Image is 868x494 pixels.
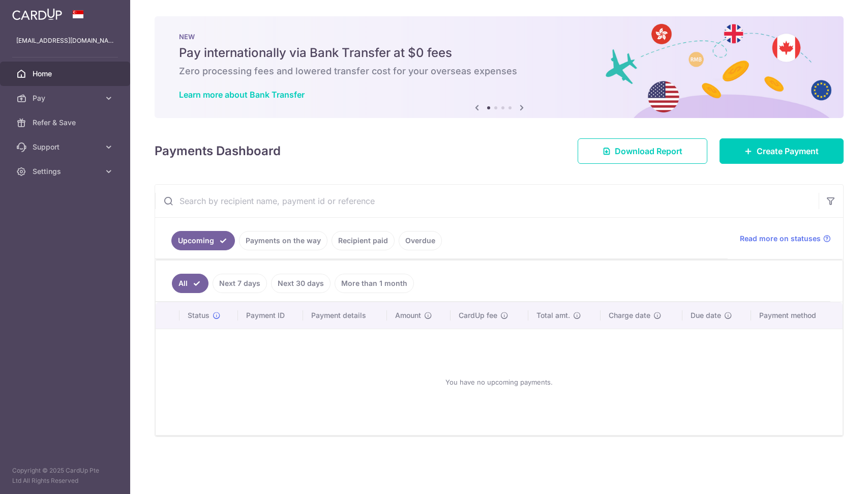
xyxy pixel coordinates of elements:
h6: Zero processing fees and lowered transfer cost for your overseas expenses [179,65,819,77]
h4: Payments Dashboard [155,142,281,160]
span: Support [33,142,100,152]
a: Upcoming [171,231,235,250]
a: Next 7 days [213,274,267,293]
a: Recipient paid [332,231,395,250]
span: Pay [33,93,100,103]
span: Create Payment [757,145,819,157]
p: NEW [179,33,819,41]
span: Status [188,310,209,321]
span: Charge date [609,310,650,321]
span: Read more on statuses [740,234,821,244]
th: Payment method [751,302,843,329]
span: Amount [395,310,421,321]
span: Home [33,69,100,79]
span: Due date [691,310,721,321]
a: Create Payment [720,138,844,164]
iframe: Opens a widget where you can find more information [803,463,858,489]
a: Learn more about Bank Transfer [179,90,305,100]
span: Settings [33,166,100,177]
div: You have no upcoming payments. [168,337,830,427]
img: Bank transfer banner [155,16,844,118]
h5: Pay internationally via Bank Transfer at $0 fees [179,45,819,61]
a: More than 1 month [335,274,414,293]
th: Payment details [303,302,387,329]
span: Download Report [615,145,682,157]
img: CardUp [12,8,62,20]
a: Read more on statuses [740,234,831,244]
span: Total amt. [536,310,570,321]
span: Refer & Save [33,118,100,128]
input: Search by recipient name, payment id or reference [155,185,819,217]
p: [EMAIL_ADDRESS][DOMAIN_NAME] [16,36,114,46]
a: Download Report [578,138,707,164]
a: All [172,274,208,293]
a: Overdue [399,231,442,250]
th: Payment ID [238,302,303,329]
a: Payments on the way [239,231,327,250]
span: CardUp fee [459,310,497,321]
a: Next 30 days [271,274,331,293]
